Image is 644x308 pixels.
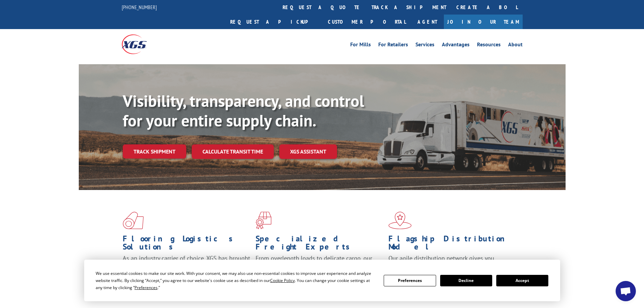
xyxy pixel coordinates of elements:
[442,42,470,49] a: Advantages
[415,42,434,49] a: Services
[123,235,251,254] h1: Flooring Logistics Solutions
[440,275,492,286] button: Decline
[123,212,144,229] img: xgs-icon-total-supply-chain-intelligence-red
[123,254,250,278] span: As an industry carrier of choice, XGS has brought innovation and dedication to flooring logistics...
[388,254,513,270] span: Our agile distribution network gives you nationwide inventory management on demand.
[123,90,364,131] b: Visibility, transparency, and control for your entire supply chain.
[388,212,412,229] img: xgs-icon-flagship-distribution-model-red
[477,42,501,49] a: Resources
[279,144,337,159] a: XGS ASSISTANT
[135,285,158,290] span: Preferences
[123,144,186,159] a: Track shipment
[96,270,376,291] div: We use essential cookies to make our site work. With your consent, we may also use non-essential ...
[256,212,271,229] img: xgs-icon-focused-on-flooring-red
[384,275,436,286] button: Preferences
[256,235,383,254] h1: Specialized Freight Experts
[444,15,523,29] a: Join Our Team
[270,278,295,283] span: Cookie Policy
[225,15,323,29] a: Request a pickup
[378,42,408,49] a: For Retailers
[496,275,548,286] button: Accept
[192,144,274,159] a: Calculate transit time
[508,42,523,49] a: About
[256,254,383,284] p: From overlength loads to delicate cargo, our experienced staff knows the best way to move your fr...
[388,235,516,254] h1: Flagship Distribution Model
[411,15,444,29] a: Agent
[616,281,636,301] div: Open chat
[323,15,411,29] a: Customer Portal
[350,42,371,49] a: For Mills
[122,4,157,10] a: [PHONE_NUMBER]
[84,260,560,301] div: Cookie Consent Prompt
